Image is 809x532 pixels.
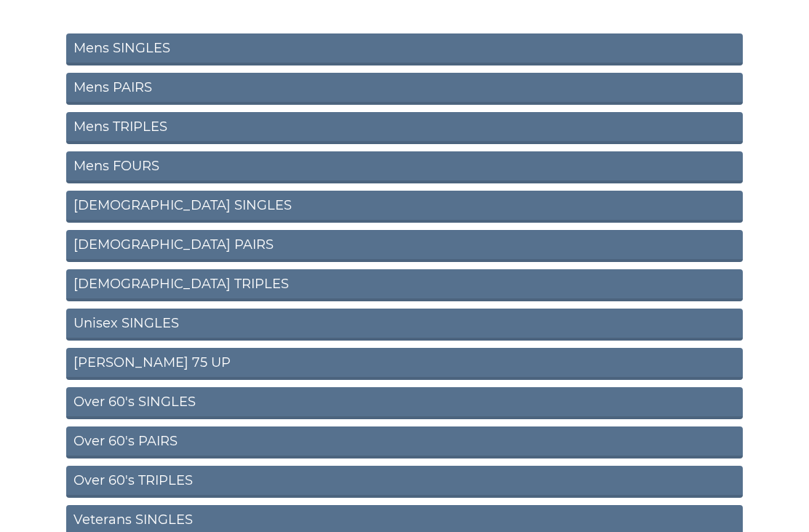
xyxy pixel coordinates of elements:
[66,270,743,302] a: [DEMOGRAPHIC_DATA] TRIPLES
[66,388,743,420] a: Over 60's SINGLES
[66,74,743,106] a: Mens PAIRS
[66,309,743,341] a: Unisex SINGLES
[66,427,743,459] a: Over 60's PAIRS
[66,349,743,381] a: [PERSON_NAME] 75 UP
[66,467,743,499] a: Over 60's TRIPLES
[66,152,743,184] a: Mens FOURS
[66,191,743,223] a: [DEMOGRAPHIC_DATA] SINGLES
[66,113,743,145] a: Mens TRIPLES
[66,231,743,263] a: [DEMOGRAPHIC_DATA] PAIRS
[66,34,743,66] a: Mens SINGLES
